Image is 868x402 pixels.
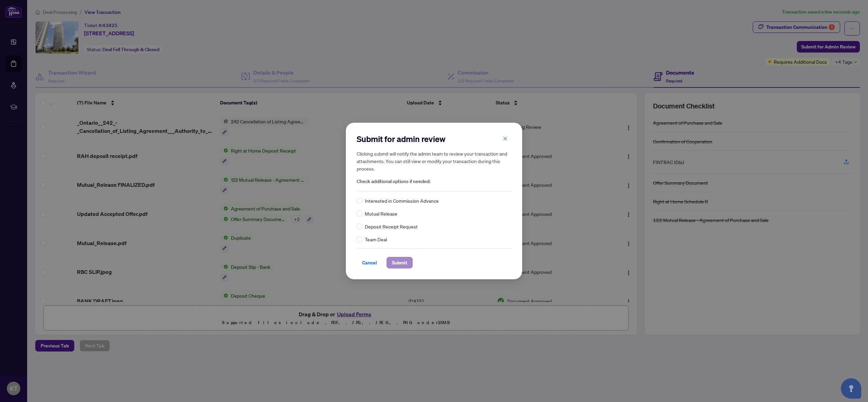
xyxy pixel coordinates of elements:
button: Open asap [841,378,861,399]
span: Submit [392,257,407,268]
span: close [503,136,508,141]
h5: Clicking submit will notify the admin team to review your transaction and attachments. You can st... [357,150,511,172]
h2: Submit for admin review [357,134,511,144]
span: Interested in Commission Advance [365,197,439,204]
button: Cancel [357,257,382,268]
button: Submit [387,257,413,268]
span: Deposit Receipt Request [365,223,418,230]
span: Team Deal [365,236,387,243]
span: Cancel [362,257,377,268]
span: Mutual Release [365,210,397,217]
span: Check additional options if needed: [357,178,511,185]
